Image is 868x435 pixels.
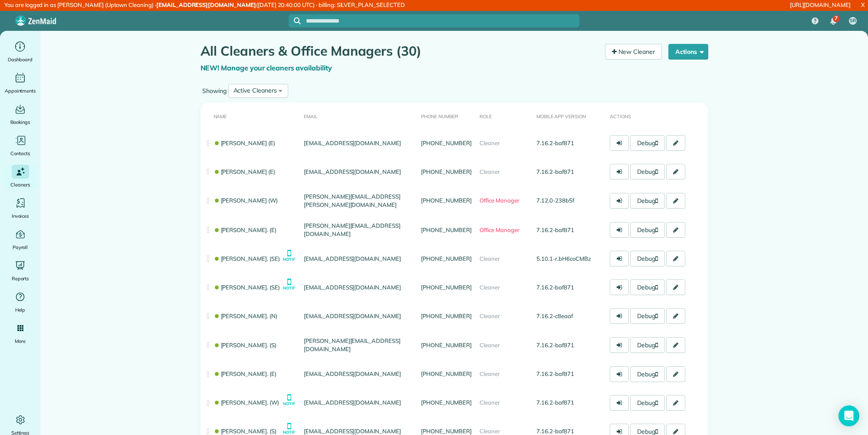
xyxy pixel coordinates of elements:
td: [EMAIL_ADDRESS][DOMAIN_NAME] [300,157,418,186]
a: Debug [630,279,665,295]
a: [PHONE_NUMBER] [421,255,471,262]
a: Contacts [3,133,37,158]
a: Debug [630,193,665,209]
span: Cleaner [480,399,500,406]
a: Debug [630,251,665,266]
td: 5.10.1-r.bH6coCMBz [533,244,607,273]
span: Dashboard [8,55,33,64]
th: Role [476,103,533,129]
td: [EMAIL_ADDRESS][DOMAIN_NAME] [300,360,418,389]
span: Appointments [5,86,36,95]
td: 7.16.2-baf871 [533,330,607,359]
td: [EMAIL_ADDRESS][DOMAIN_NAME] [300,302,418,330]
span: Cleaner [480,139,500,146]
h1: All Cleaners & Office Managers (30) [201,44,599,58]
a: Appointments [3,71,37,95]
td: [EMAIL_ADDRESS][DOMAIN_NAME] [300,389,418,417]
td: 7.16.2-baf871 [533,360,607,389]
div: Open Intercom Messenger [838,405,859,426]
span: SR [850,17,856,24]
td: 7.16.2-baf871 [533,389,607,417]
td: [PERSON_NAME][EMAIL_ADDRESS][DOMAIN_NAME] [300,215,418,244]
a: Bookings [3,102,37,126]
a: [PHONE_NUMBER] [421,168,471,175]
a: Help [3,290,37,314]
a: [PERSON_NAME] (E) [214,168,275,175]
span: Invoices [12,212,29,220]
span: Cleaner [480,428,500,435]
span: Contacts [10,149,30,158]
div: Active Cleaners [233,86,277,95]
td: [PERSON_NAME][EMAIL_ADDRESS][DOMAIN_NAME] [300,330,418,359]
a: [PERSON_NAME]. (S) [214,428,276,435]
a: [PERSON_NAME]. (SE) [214,284,280,291]
a: [PHONE_NUMBER] [421,139,471,146]
div: 7 unread notifications [824,12,842,31]
th: Actions [606,103,708,129]
nav: Main [805,11,868,31]
a: [PHONE_NUMBER] [421,226,471,233]
td: [EMAIL_ADDRESS][DOMAIN_NAME] [300,129,418,157]
a: [URL][DOMAIN_NAME] [790,1,851,8]
small: NOTIF [283,257,295,261]
a: [PERSON_NAME]. (E) [214,370,276,377]
a: [PERSON_NAME] (W) [214,197,278,204]
small: NOTIF [283,430,295,434]
label: Showing [201,86,228,95]
a: [PHONE_NUMBER] [421,342,471,349]
th: Phone number [418,103,476,129]
a: [PERSON_NAME]. (S) [214,342,276,349]
a: Debug [630,395,665,411]
span: Cleaner [480,312,500,319]
td: 7.16.2-baf871 [533,215,607,244]
td: 7.16.2-baf871 [533,273,607,302]
svg: Focus search [294,17,301,24]
a: Debug [630,308,665,324]
a: Debug [630,366,665,382]
a: [PERSON_NAME]. (SE) [214,255,280,262]
a: NEW! Manage your cleaners availability [201,63,332,72]
span: Cleaner [480,255,500,262]
a: Invoices [3,196,37,220]
a: Cleaners [3,165,37,189]
a: [PHONE_NUMBER] [421,399,471,406]
a: [PHONE_NUMBER] [421,284,471,291]
a: [PERSON_NAME]. (N) [214,312,277,319]
a: Payroll [3,227,37,252]
th: Mobile App Version [533,103,607,129]
a: Dashboard [3,40,37,64]
a: [PERSON_NAME] (E) [214,139,275,146]
a: [PERSON_NAME]. (E) [214,226,276,233]
a: Debug [630,337,665,353]
td: 7.16.2-c8eaaf [533,302,607,330]
th: Name [201,103,301,129]
a: New Cleaner [605,44,662,60]
span: Cleaner [480,284,500,291]
td: 7.16.2-baf871 [533,129,607,157]
td: 7.16.2-baf871 [533,157,607,186]
span: 7 [835,15,838,22]
td: [EMAIL_ADDRESS][DOMAIN_NAME] [300,273,418,302]
span: Cleaner [480,370,500,377]
a: Debug [630,222,665,238]
a: Debug [630,164,665,179]
span: Cleaners [10,180,30,189]
small: NOTIF [283,402,295,405]
button: Focus search [289,17,301,24]
td: [EMAIL_ADDRESS][DOMAIN_NAME] [300,244,418,273]
a: Debug [630,135,665,151]
span: Office Manager [480,226,519,233]
a: [PHONE_NUMBER] [421,370,471,377]
th: Email [300,103,418,129]
a: [PHONE_NUMBER] [421,428,471,435]
a: [PHONE_NUMBER] [421,312,471,319]
strong: [EMAIL_ADDRESS][DOMAIN_NAME] [156,1,256,8]
span: Office Manager [480,197,519,204]
span: Help [15,305,26,314]
span: Cleaner [480,168,500,175]
a: Reports [3,259,37,283]
span: Bookings [10,118,30,126]
small: NOTIF [283,286,295,290]
td: [PERSON_NAME][EMAIL_ADDRESS][PERSON_NAME][DOMAIN_NAME] [300,186,418,215]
